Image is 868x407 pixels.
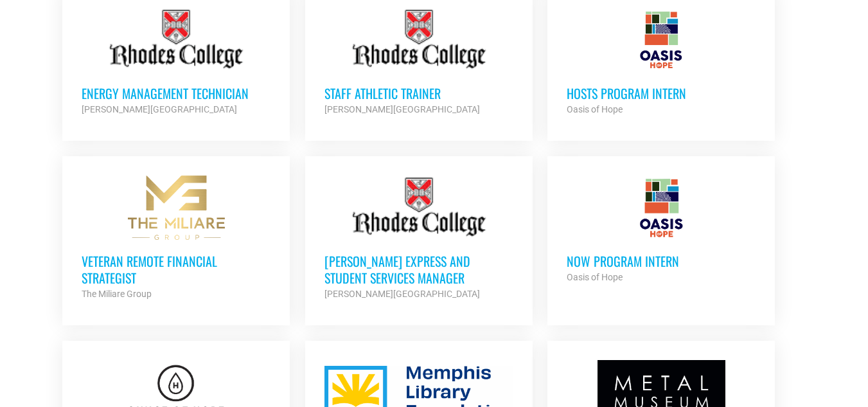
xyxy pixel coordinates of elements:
[324,104,480,114] strong: [PERSON_NAME][GEOGRAPHIC_DATA]
[567,272,623,282] strong: Oasis of Hope
[324,253,513,286] h3: [PERSON_NAME] Express and Student Services Manager
[82,85,270,102] h3: Energy Management Technician
[567,85,756,102] h3: HOSTS Program Intern
[82,104,237,114] strong: [PERSON_NAME][GEOGRAPHIC_DATA]
[324,289,480,299] strong: [PERSON_NAME][GEOGRAPHIC_DATA]
[82,289,152,299] strong: The Miliare Group
[324,85,513,102] h3: Staff Athletic Trainer
[547,156,775,304] a: NOW Program Intern Oasis of Hope
[567,253,756,269] h3: NOW Program Intern
[62,156,290,321] a: Veteran Remote Financial Strategist The Miliare Group
[82,253,270,286] h3: Veteran Remote Financial Strategist
[567,104,623,114] strong: Oasis of Hope
[305,156,533,321] a: [PERSON_NAME] Express and Student Services Manager [PERSON_NAME][GEOGRAPHIC_DATA]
